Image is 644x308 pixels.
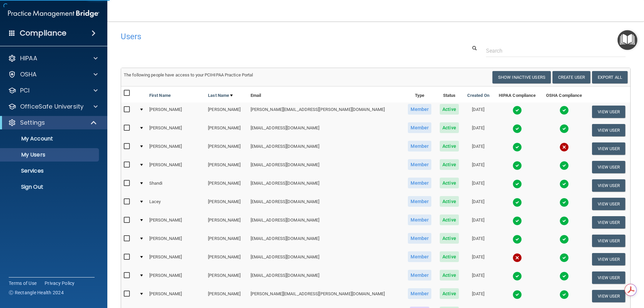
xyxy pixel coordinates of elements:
[20,70,37,78] p: OSHA
[513,253,522,262] img: cross.ca9f0e7f.svg
[404,86,436,103] th: Type
[440,233,459,244] span: Active
[248,213,404,232] td: [EMAIL_ADDRESS][DOMAIN_NAME]
[408,122,431,133] span: Member
[45,280,75,287] a: Privacy Policy
[147,176,205,195] td: Shandi
[592,290,625,302] button: View User
[592,253,625,265] button: View User
[4,151,96,158] p: My Users
[9,280,37,287] a: Terms of Use
[248,103,404,121] td: [PERSON_NAME][EMAIL_ADDRESS][PERSON_NAME][DOMAIN_NAME]
[463,250,494,268] td: [DATE]
[559,271,569,281] img: tick.e7d51cea.svg
[205,213,248,232] td: [PERSON_NAME]
[248,86,404,103] th: Email
[248,232,404,250] td: [EMAIL_ADDRESS][DOMAIN_NAME]
[205,250,248,268] td: [PERSON_NAME]
[440,159,459,170] span: Active
[463,287,494,305] td: [DATE]
[248,176,404,195] td: [EMAIL_ADDRESS][DOMAIN_NAME]
[9,289,64,296] span: Ⓒ Rectangle Health 2024
[248,250,404,268] td: [EMAIL_ADDRESS][DOMAIN_NAME]
[8,119,97,127] a: Settings
[205,139,248,158] td: [PERSON_NAME]
[513,198,522,207] img: tick.e7d51cea.svg
[440,104,459,115] span: Active
[408,251,431,262] span: Member
[147,232,205,250] td: [PERSON_NAME]
[463,268,494,287] td: [DATE]
[4,168,96,174] p: Services
[205,176,248,195] td: [PERSON_NAME]
[592,179,625,192] button: View User
[463,213,494,232] td: [DATE]
[513,161,522,170] img: tick.e7d51cea.svg
[618,30,637,50] button: Open Resource Center
[513,106,522,115] img: tick.e7d51cea.svg
[248,195,404,213] td: [EMAIL_ADDRESS][DOMAIN_NAME]
[20,28,66,38] h4: Compliance
[559,142,569,152] img: cross.ca9f0e7f.svg
[541,86,587,103] th: OSHA Compliance
[205,103,248,121] td: [PERSON_NAME]
[20,119,45,127] p: Settings
[440,251,459,262] span: Active
[248,158,404,176] td: [EMAIL_ADDRESS][DOMAIN_NAME]
[440,288,459,299] span: Active
[208,91,233,100] a: Last Name
[205,121,248,139] td: [PERSON_NAME]
[20,86,30,95] p: PCI
[592,235,625,247] button: View User
[513,124,522,133] img: tick.e7d51cea.svg
[559,198,569,207] img: tick.e7d51cea.svg
[147,268,205,287] td: [PERSON_NAME]
[494,86,541,103] th: HIPAA Compliance
[147,287,205,305] td: [PERSON_NAME]
[463,195,494,213] td: [DATE]
[205,232,248,250] td: [PERSON_NAME]
[205,268,248,287] td: [PERSON_NAME]
[592,198,625,210] button: View User
[205,158,248,176] td: [PERSON_NAME]
[8,86,98,95] a: PCI
[592,106,625,118] button: View User
[440,270,459,281] span: Active
[436,86,463,103] th: Status
[408,288,431,299] span: Member
[248,139,404,158] td: [EMAIL_ADDRESS][DOMAIN_NAME]
[559,161,569,170] img: tick.e7d51cea.svg
[248,287,404,305] td: [PERSON_NAME][EMAIL_ADDRESS][PERSON_NAME][DOMAIN_NAME]
[592,142,625,155] button: View User
[467,91,489,100] a: Created On
[8,7,99,20] img: PMB logo
[592,71,628,83] a: Export All
[440,196,459,207] span: Active
[147,103,205,121] td: [PERSON_NAME]
[513,142,522,152] img: tick.e7d51cea.svg
[8,70,98,78] a: OSHA
[149,91,171,100] a: First Name
[559,124,569,133] img: tick.e7d51cea.svg
[147,213,205,232] td: [PERSON_NAME]
[440,178,459,188] span: Active
[559,253,569,262] img: tick.e7d51cea.svg
[121,32,414,41] h4: Users
[440,141,459,151] span: Active
[408,104,431,115] span: Member
[559,216,569,226] img: tick.e7d51cea.svg
[559,179,569,189] img: tick.e7d51cea.svg
[8,103,98,111] a: OfficeSafe University
[463,103,494,121] td: [DATE]
[463,158,494,176] td: [DATE]
[205,287,248,305] td: [PERSON_NAME]
[463,121,494,139] td: [DATE]
[248,268,404,287] td: [EMAIL_ADDRESS][DOMAIN_NAME]
[147,250,205,268] td: [PERSON_NAME]
[248,121,404,139] td: [EMAIL_ADDRESS][DOMAIN_NAME]
[559,290,569,299] img: tick.e7d51cea.svg
[408,214,431,225] span: Member
[440,214,459,225] span: Active
[440,122,459,133] span: Active
[559,106,569,115] img: tick.e7d51cea.svg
